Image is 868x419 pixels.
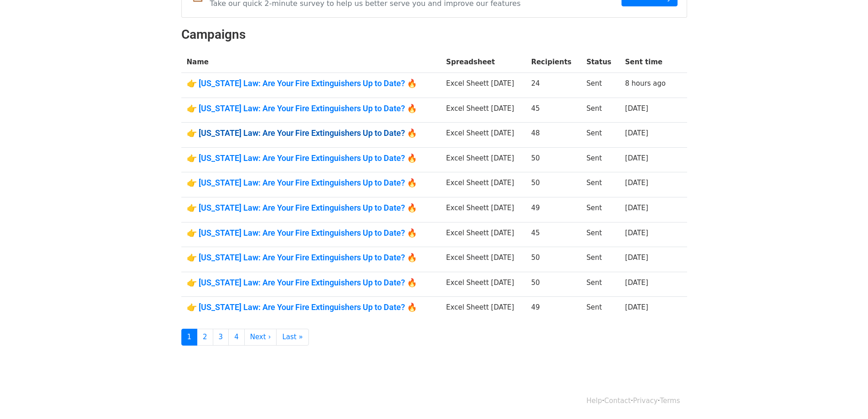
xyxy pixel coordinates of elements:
a: Last » [276,329,308,346]
td: Sent [581,272,620,297]
td: Excel Sheett [DATE] [441,147,526,172]
td: Excel Sheett [DATE] [441,272,526,297]
td: Excel Sheett [DATE] [441,98,526,123]
td: 45 [526,98,581,123]
a: [DATE] [625,229,648,237]
a: 👉 [US_STATE] Law: Are Your Fire Extinguishers Up to Date? 🔥 [187,153,436,163]
iframe: Chat Widget [822,375,868,419]
td: Sent [581,98,620,123]
a: 👉 [US_STATE] Law: Are Your Fire Extinguishers Up to Date? 🔥 [187,253,436,263]
td: 24 [526,73,581,98]
a: 1 [181,329,198,346]
a: [DATE] [625,303,648,311]
th: Status [581,52,620,73]
td: 48 [526,123,581,148]
a: Contact [604,397,631,405]
a: 👉 [US_STATE] Law: Are Your Fire Extinguishers Up to Date? 🔥 [187,203,436,213]
td: 50 [526,272,581,297]
td: Excel Sheett [DATE] [441,222,526,247]
a: 4 [228,329,245,346]
td: 50 [526,147,581,172]
td: Excel Sheett [DATE] [441,172,526,197]
a: [DATE] [625,104,648,113]
a: [DATE] [625,279,648,287]
th: Sent time [620,52,675,73]
td: Sent [581,123,620,148]
a: [DATE] [625,204,648,212]
a: 👉 [US_STATE] Law: Are Your Fire Extinguishers Up to Date? 🔥 [187,128,436,138]
td: 45 [526,222,581,247]
td: 50 [526,172,581,197]
a: 👉 [US_STATE] Law: Are Your Fire Extinguishers Up to Date? 🔥 [187,103,436,114]
a: Next › [244,329,277,346]
td: Excel Sheett [DATE] [441,197,526,222]
td: Sent [581,247,620,272]
a: 2 [197,329,213,346]
a: 👉 [US_STATE] Law: Are Your Fire Extinguishers Up to Date? 🔥 [187,228,436,238]
td: Excel Sheett [DATE] [441,247,526,272]
th: Spreadsheet [441,52,526,73]
a: 👉 [US_STATE] Law: Are Your Fire Extinguishers Up to Date? 🔥 [187,178,436,188]
a: 8 hours ago [625,79,666,88]
td: Sent [581,172,620,197]
a: 3 [213,329,229,346]
td: Sent [581,222,620,247]
td: 50 [526,247,581,272]
td: Sent [581,73,620,98]
td: Sent [581,297,620,321]
td: Excel Sheett [DATE] [441,73,526,98]
a: Terms [660,397,680,405]
td: Excel Sheett [DATE] [441,123,526,148]
a: [DATE] [625,253,648,262]
h2: Campaigns [181,27,687,42]
a: 👉 [US_STATE] Law: Are Your Fire Extinguishers Up to Date? 🔥 [187,302,436,312]
td: 49 [526,297,581,321]
th: Name [181,52,441,73]
td: Sent [581,147,620,172]
a: 👉 [US_STATE] Law: Are Your Fire Extinguishers Up to Date? 🔥 [187,278,436,288]
td: 49 [526,197,581,222]
a: Privacy [633,397,657,405]
a: [DATE] [625,179,648,187]
a: Help [586,397,602,405]
a: [DATE] [625,154,648,162]
td: Excel Sheett [DATE] [441,297,526,321]
th: Recipients [526,52,581,73]
a: 👉 [US_STATE] Law: Are Your Fire Extinguishers Up to Date? 🔥 [187,78,436,88]
a: [DATE] [625,129,648,137]
td: Sent [581,197,620,222]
